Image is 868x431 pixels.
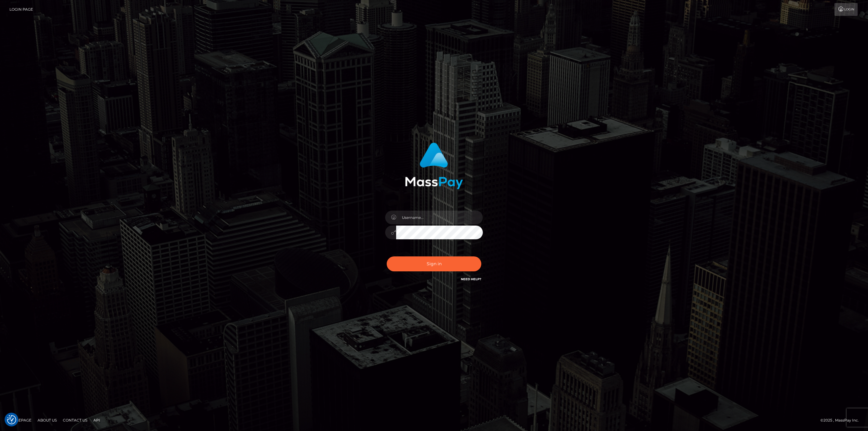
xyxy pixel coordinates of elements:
[60,415,90,425] a: Contact Us
[91,415,103,425] a: API
[461,277,481,281] a: Need Help?
[387,256,481,271] button: Sign in
[7,415,16,424] img: Revisit consent button
[9,3,33,16] a: Login Page
[35,415,59,425] a: About Us
[834,3,858,16] a: Login
[7,415,34,425] a: Homepage
[405,143,463,189] img: MassPay Login
[820,417,863,424] div: © 2025 , MassPay Inc.
[7,415,16,424] button: Consent Preferences
[396,211,483,224] input: Username...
